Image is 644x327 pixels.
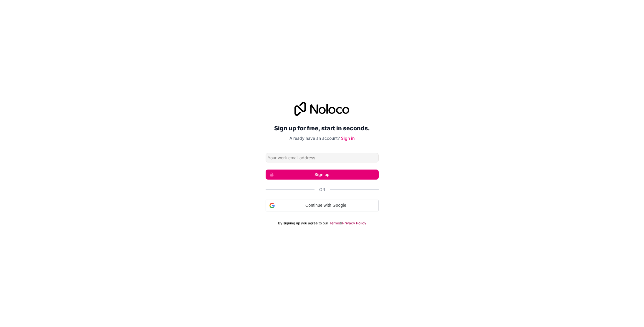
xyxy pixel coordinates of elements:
span: By signing up you agree to our [278,221,328,226]
button: Sign up [266,170,379,180]
span: Already have an account? [289,136,340,141]
span: & [340,221,342,226]
a: Sign in [341,136,355,141]
a: Privacy Policy [342,221,366,226]
a: Terms [329,221,340,226]
input: Email address [266,153,379,162]
h2: Sign up for free, start in seconds. [266,123,379,134]
div: Continue with Google [266,200,379,211]
span: Or [319,187,325,193]
span: Continue with Google [277,202,375,208]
